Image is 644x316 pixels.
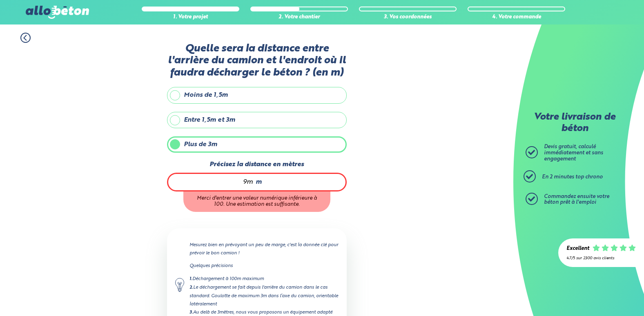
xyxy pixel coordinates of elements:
div: 1. Votre projet [142,14,239,20]
strong: 3. [189,310,193,315]
label: Entre 1,5m et 3m [167,112,347,128]
div: Déchargement à 100m maximum [189,275,339,283]
span: m [256,178,262,186]
img: allobéton [26,6,89,19]
p: Mesurez bien en prévoyant un peu de marge, c'est la donnée clé pour prévoir le bon camion ! [189,241,339,257]
label: Plus de 3m [167,136,347,153]
div: 4. Votre commande [468,14,565,20]
label: Quelle sera la distance entre l'arrière du camion et l'endroit où il faudra décharger le béton ? ... [167,43,347,79]
div: Le déchargement se fait depuis l'arrière du camion dans le cas standard. Goulotte de maximum 3m d... [189,283,339,308]
div: 4.7/5 sur 2300 avis clients [566,256,636,260]
div: 3. Vos coordonnées [359,14,457,20]
label: Précisez la distance en mètres [167,161,347,168]
p: Quelques précisions [189,262,339,270]
span: Commandez ensuite votre béton prêt à l'emploi [544,194,609,205]
strong: 1. [189,277,192,281]
strong: 2. [189,285,193,290]
div: Merci d'entrer une valeur numérique inférieure à 100. Une estimation est suffisante. [183,191,330,211]
span: Devis gratuit, calculé immédiatement et sans engagement [544,144,603,161]
iframe: Help widget launcher [571,284,635,307]
div: Excellent [566,246,589,252]
label: Moins de 1,5m [167,87,347,103]
div: 2. Votre chantier [250,14,348,20]
span: En 2 minutes top chrono [542,174,603,180]
input: 0 [176,178,254,186]
p: Votre livraison de béton [528,112,622,134]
